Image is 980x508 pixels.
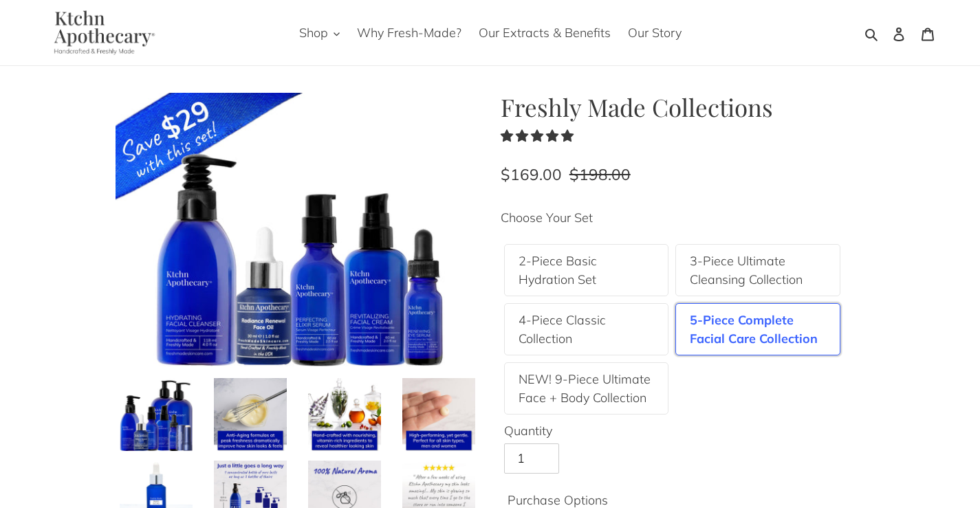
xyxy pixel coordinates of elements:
img: Freshly Made Collections [116,93,480,366]
span: $169.00 [501,164,562,184]
img: Load image into Gallery viewer, Freshly Made Collections [213,377,289,453]
span: Our Extracts & Benefits [479,25,611,41]
label: NEW! 9-Piece Ultimate Face + Body Collection [519,370,655,407]
label: 5-Piece Complete Facial Care Collection [690,311,826,348]
label: 2-Piece Basic Hydration Set [519,252,655,289]
a: Why Fresh-Made? [350,21,468,44]
img: Load image into Gallery viewer, Freshly Made Collections [307,377,383,453]
span: Why Fresh-Made? [357,25,461,41]
span: Our Story [628,25,682,41]
s: $198.00 [569,164,631,184]
img: Ktchn Apothecary [38,10,165,55]
label: 3-Piece Ultimate Cleansing Collection [690,252,826,289]
span: Shop [299,25,328,41]
label: Choose Your Set [501,208,865,227]
span: 4.83 stars [501,128,577,144]
button: Shop [292,21,347,44]
label: 4-Piece Classic Collection [519,311,655,348]
label: Quantity [504,421,862,440]
img: Load image into Gallery viewer, Freshly Made Collections [118,377,195,453]
a: Our Story [621,21,688,44]
img: Load image into Gallery viewer, Freshly Made Collections [401,377,477,453]
h1: Freshly Made Collections [501,93,865,122]
a: Our Extracts & Benefits [472,21,618,44]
